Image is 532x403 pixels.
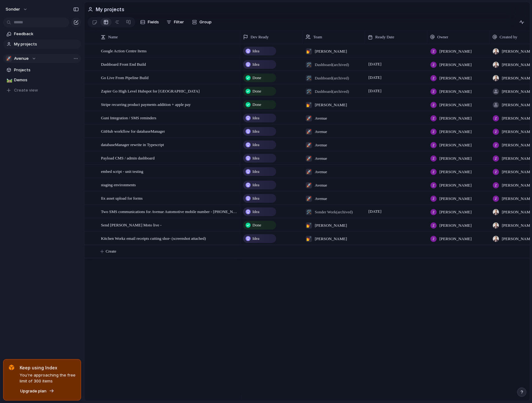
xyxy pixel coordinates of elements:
span: Avenue [315,115,327,121]
span: [PERSON_NAME] [439,75,472,81]
span: Feedback [14,31,79,37]
div: 🛠️ [306,62,312,68]
a: My projects [3,40,81,49]
span: Idea [252,48,259,54]
span: Two SMS communications for Avenue Automotive mobile number - [PHONE_NUMBER] [101,208,238,215]
div: 💅 [306,222,312,229]
span: [PERSON_NAME] [439,236,472,242]
button: Fields [138,17,161,27]
div: 🛠️ [306,88,312,95]
span: [PERSON_NAME] [439,102,472,108]
span: [PERSON_NAME] [439,62,472,68]
span: Done [252,102,261,108]
span: Demos [14,77,79,83]
span: [DATE] [367,60,383,68]
span: [PERSON_NAME] [439,142,472,148]
a: Projects [3,65,81,75]
span: Go Live From Pipeline Build [101,74,148,81]
span: Group [199,19,212,25]
span: sonder [6,6,20,12]
span: Google Action Centre Items [101,47,146,54]
span: Filter [174,19,184,25]
span: Keep using Index [20,364,76,371]
span: Idea [252,142,259,148]
span: Idea [252,195,259,201]
span: Create view [14,87,38,93]
span: Dev Ready [251,34,269,40]
span: [PERSON_NAME] [439,48,472,55]
button: Create view [3,86,81,95]
button: Upgrade plan [18,387,56,396]
span: [PERSON_NAME] [315,48,347,55]
span: [PERSON_NAME] [439,182,472,188]
span: [PERSON_NAME] [439,209,472,215]
span: Done [252,222,261,228]
span: [PERSON_NAME] [439,155,472,162]
span: Create [106,248,116,254]
span: Avenue [315,169,327,175]
span: Upgrade plan [20,388,46,394]
span: Idea [252,128,259,135]
span: Fields [148,19,159,25]
span: Done [252,75,261,81]
span: fix asset upload for forms [101,194,143,201]
span: Avenue [315,196,327,202]
span: Avenue [14,55,29,62]
span: [PERSON_NAME] [439,115,472,121]
div: 🚀 [306,182,312,188]
div: 🚀 [306,155,312,162]
span: GitHub workflow for databaseManager [101,127,165,135]
span: [PERSON_NAME] [439,88,472,95]
span: Created by [500,34,517,40]
div: 🛤️ [7,77,11,84]
span: Ready Date [375,34,394,40]
button: Group [189,17,215,27]
span: Kitchen Workz email receipts cutting shor- (screenshot attached) [101,235,206,242]
span: [PERSON_NAME] [439,196,472,202]
span: Idea [252,115,259,121]
span: Zapier Go High Level Hubspot for [GEOGRAPHIC_DATA] [101,87,200,94]
span: Dashboard (archived) [315,62,349,67]
div: 🚀 [306,169,312,175]
span: staging environments [101,181,136,188]
span: [PERSON_NAME] [439,222,472,229]
span: databaseManager rewrite in Typescript [101,141,164,148]
span: Dashboard (archived) [315,89,349,94]
button: sonder [3,4,31,14]
span: Idea [252,61,259,68]
button: 🚀Avenue [3,54,81,63]
span: Avenue [315,182,327,188]
span: Stripe recurring product payments addition + apple pay [101,101,191,108]
span: embed script - unit testing [101,168,143,175]
span: Projects [14,67,79,73]
span: [PERSON_NAME] [439,129,472,135]
span: [DATE] [367,208,383,215]
a: Feedback [3,29,81,39]
span: Idea [252,182,259,188]
span: You're approaching the free limit of 300 items [20,372,76,384]
span: Guni Integration / SMS reminders [101,114,156,121]
span: [PERSON_NAME] [315,236,347,242]
span: [PERSON_NAME] [315,222,347,229]
a: 🛤️Demos [3,75,81,85]
span: Done [252,88,261,94]
div: 🛠️ [306,75,312,81]
span: Idea [252,155,259,161]
span: Avenue [315,129,327,135]
span: Avenue [315,142,327,148]
span: My projects [14,41,79,47]
span: Send [PERSON_NAME] Moto live - [101,221,161,228]
span: [DATE] [367,87,383,95]
span: Dashboard Front End Build [101,60,146,68]
div: 🛠️ [306,209,312,215]
div: 🚀 [6,55,12,62]
span: Avenue [315,155,327,162]
button: Filter [164,17,186,27]
span: Name [108,34,118,40]
span: [PERSON_NAME] [439,169,472,175]
h2: My projects [96,6,124,13]
span: Owner [437,34,448,40]
span: [PERSON_NAME] [315,102,347,108]
span: [DATE] [367,74,383,81]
